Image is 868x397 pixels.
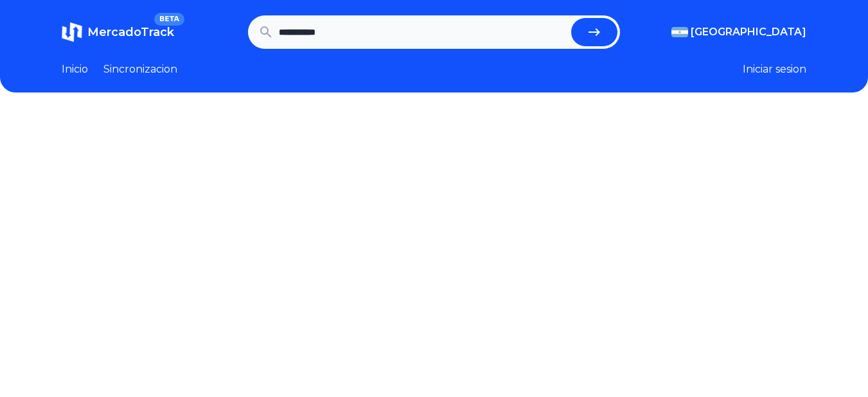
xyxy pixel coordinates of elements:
a: Inicio [62,62,88,77]
a: Sincronizacion [103,62,177,77]
img: Argentina [671,27,688,37]
span: BETA [154,13,184,26]
span: MercadoTrack [87,25,174,39]
button: [GEOGRAPHIC_DATA] [671,24,806,40]
a: MercadoTrackBETA [62,22,174,42]
img: MercadoTrack [62,22,82,42]
button: Iniciar sesion [743,62,806,77]
span: [GEOGRAPHIC_DATA] [691,24,806,40]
